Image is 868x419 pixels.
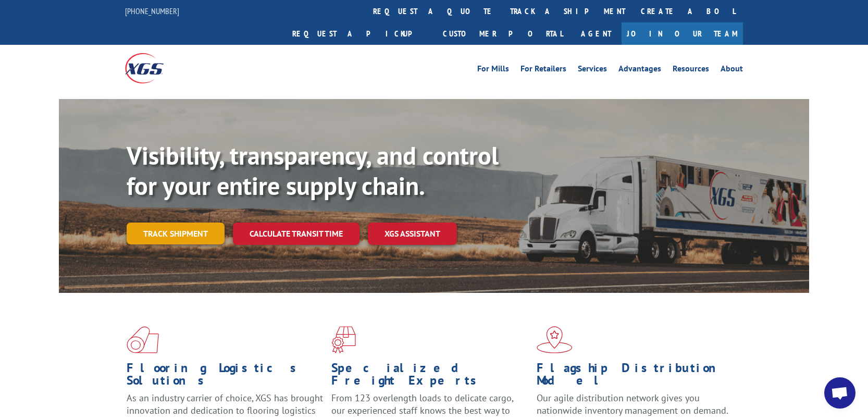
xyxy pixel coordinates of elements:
[127,362,324,392] h1: Flooring Logistics Solutions
[125,6,179,16] a: [PHONE_NUMBER]
[435,22,571,45] a: Customer Portal
[824,377,855,409] div: Open chat
[520,65,566,76] a: For Retailers
[618,65,661,76] a: Advantages
[127,326,159,353] img: xgs-icon-total-supply-chain-intelligence-red
[127,223,225,244] a: Track shipment
[477,65,509,76] a: For Mills
[537,362,734,392] h1: Flagship Distribution Model
[721,65,743,76] a: About
[233,223,359,245] a: Calculate transit time
[578,65,607,76] a: Services
[331,362,528,392] h1: Specialized Freight Experts
[127,139,499,202] b: Visibility, transparency, and control for your entire supply chain.
[331,326,356,353] img: xgs-icon-focused-on-flooring-red
[368,223,457,245] a: XGS ASSISTANT
[537,326,573,353] img: xgs-icon-flagship-distribution-model-red
[673,65,709,76] a: Resources
[537,392,728,416] span: Our agile distribution network gives you nationwide inventory management on demand.
[284,22,435,45] a: Request a pickup
[622,22,743,45] a: Join Our Team
[571,22,622,45] a: Agent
